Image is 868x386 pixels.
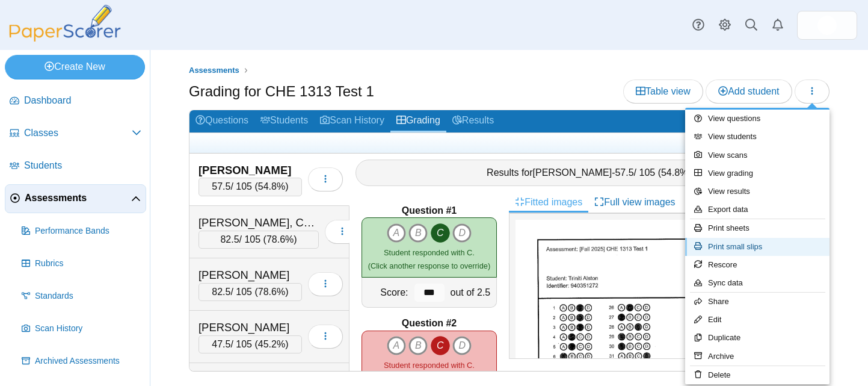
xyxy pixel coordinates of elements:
[706,79,792,104] a: Add student
[35,290,141,302] span: Standards
[368,361,490,383] small: (Click another response to override)
[408,336,428,355] i: B
[685,311,830,329] a: Edit
[199,163,302,178] div: [PERSON_NAME]
[199,320,302,335] div: [PERSON_NAME]
[765,12,791,39] a: Alerts
[212,339,230,349] span: 47.5
[384,361,475,370] span: Student responded with C.
[199,267,302,283] div: [PERSON_NAME]
[446,110,500,132] a: Results
[685,164,830,182] a: View grading
[212,181,230,191] span: 57.5
[452,223,472,243] i: D
[199,283,302,301] div: / 105 ( )
[17,347,146,376] a: Archived Assessments
[5,184,146,213] a: Assessments
[588,192,681,213] a: Full view images
[685,219,830,237] a: Print sheets
[685,329,830,347] a: Duplicate
[615,167,633,178] span: 57.5
[362,278,411,307] div: Score:
[258,339,285,349] span: 45.2%
[797,11,857,40] a: ps.WOjabKFp3inL8Uyd
[35,355,141,367] span: Archived Assessments
[17,217,146,246] a: Performance Bands
[384,248,475,257] span: Student responded with C.
[5,152,146,181] a: Students
[5,119,146,148] a: Classes
[314,110,390,132] a: Scan History
[685,182,830,201] a: View results
[24,159,141,172] span: Students
[817,16,837,35] img: ps.WOjabKFp3inL8Uyd
[199,178,302,196] div: / 105 ( )
[636,86,691,96] span: Table view
[254,110,314,132] a: Students
[5,5,125,42] img: PaperScorer
[186,63,242,78] a: Assessments
[266,234,294,244] span: 78.6%
[685,128,830,146] a: View students
[402,204,457,217] b: Question #1
[189,110,254,132] a: Questions
[431,336,450,355] i: C
[199,231,319,249] div: / 105 ( )
[368,248,490,270] small: (Click another response to override)
[5,87,146,116] a: Dashboard
[431,223,450,243] i: C
[533,167,612,178] span: [PERSON_NAME]
[685,347,830,366] a: Archive
[17,314,146,343] a: Scan History
[35,323,141,335] span: Scan History
[718,86,779,96] span: Add student
[387,223,406,243] i: A
[189,66,239,75] span: Assessments
[258,287,285,297] span: 78.6%
[685,293,830,311] a: Share
[408,223,428,243] i: B
[24,126,132,140] span: Classes
[685,238,830,256] a: Print small slips
[661,167,688,178] span: 54.8%
[817,16,837,35] span: John Merle
[685,146,830,164] a: View scans
[258,181,285,191] span: 54.8%
[220,234,239,244] span: 82.5
[17,249,146,278] a: Rubrics
[5,55,145,79] a: Create New
[402,317,457,330] b: Question #2
[448,278,497,307] div: out of 2.5
[685,201,830,219] a: Export data
[212,287,230,297] span: 82.5
[685,256,830,274] a: Rescore
[35,225,141,237] span: Performance Bands
[35,258,141,270] span: Rubrics
[356,160,823,186] div: Results for - / 105 ( )
[24,94,141,107] span: Dashboard
[189,81,374,102] h1: Grading for CHE 1313 Test 1
[199,335,302,353] div: / 105 ( )
[509,192,588,213] a: Fitted images
[623,79,703,104] a: Table view
[390,110,446,132] a: Grading
[387,336,406,355] i: A
[5,33,125,43] a: PaperScorer
[25,191,131,205] span: Assessments
[199,215,319,231] div: [PERSON_NAME], Chavorian
[17,282,146,311] a: Standards
[452,336,472,355] i: D
[685,366,830,384] a: Delete
[685,274,830,292] a: Sync data
[685,110,830,128] a: View questions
